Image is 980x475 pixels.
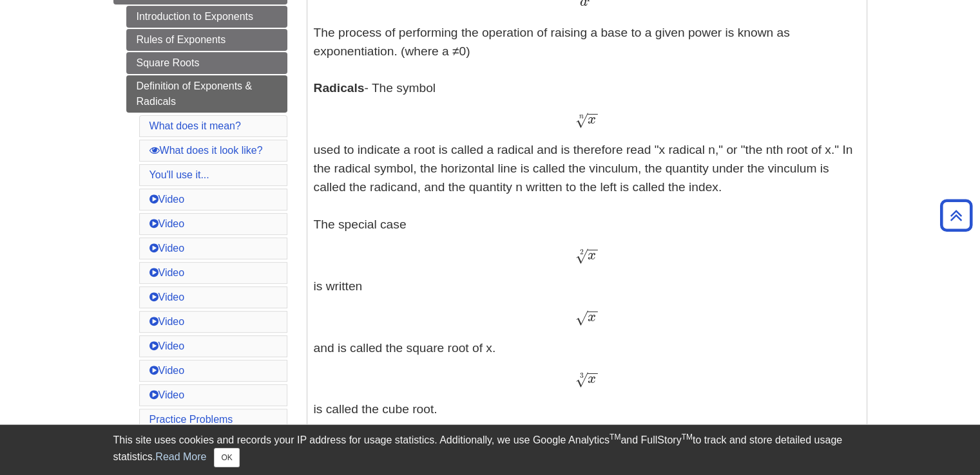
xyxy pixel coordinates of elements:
a: Video [149,194,185,205]
a: Video [149,316,185,327]
b: Radicals [314,81,365,95]
a: You'll use it... [149,169,209,180]
a: Video [149,292,185,303]
a: Definition of Exponents & Radicals [126,75,287,113]
a: Practice Problems [149,414,233,425]
a: What does it look like? [149,145,263,156]
a: What does it mean? [149,120,241,131]
a: Read More [155,451,206,462]
span: x [588,113,596,127]
div: This site uses cookies and records your IP address for usage statistics. Additionally, we use Goo... [113,433,867,467]
span: √ [575,309,588,326]
a: Rules of Exponents [126,29,287,51]
span: n [579,113,584,120]
sup: TM [610,433,620,442]
button: Close [214,448,239,467]
a: Video [149,365,185,376]
span: x [588,372,596,386]
a: Video [149,389,185,400]
a: Video [149,340,185,351]
a: Video [149,267,185,278]
span: 3 [580,371,584,380]
a: Video [149,218,185,229]
a: Back to Top [936,207,977,224]
span: x [588,310,596,324]
span: x [588,248,596,263]
a: Square Roots [126,52,287,74]
a: Video [149,243,185,254]
span: √ [575,371,588,388]
span: 2 [580,248,584,256]
a: Introduction to Exponents [126,6,287,28]
sup: TM [682,433,693,442]
span: √ [575,247,588,265]
span: √ [575,111,588,129]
